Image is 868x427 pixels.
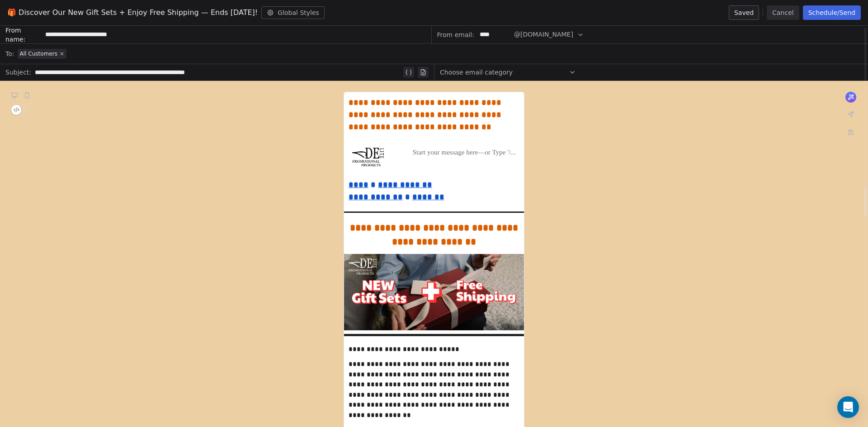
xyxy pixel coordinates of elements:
span: Subject: [5,68,31,80]
span: From name: [5,26,42,44]
span: Choose email category [440,68,513,77]
button: Global Styles [261,6,325,19]
button: Cancel [767,5,799,20]
span: All Customers [19,50,57,57]
button: Schedule/Send [803,5,861,20]
div: Open Intercom Messenger [837,396,859,418]
button: Saved [729,5,759,20]
span: @[DOMAIN_NAME] [514,30,573,39]
span: From email: [437,30,474,39]
span: To: [5,49,14,58]
span: 🎁 Discover Our New Gift Sets + Enjoy Free Shipping — Ends [DATE]! [7,7,258,18]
